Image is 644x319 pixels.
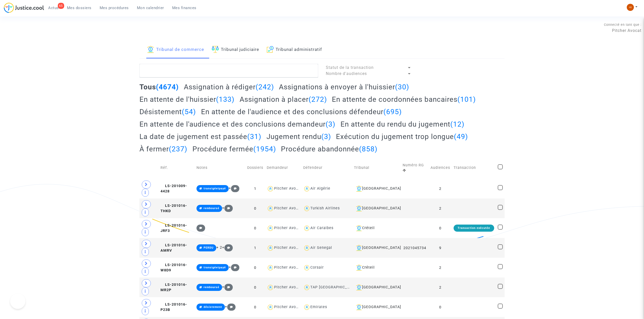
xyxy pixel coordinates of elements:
[229,265,240,269] span: +
[383,108,402,116] span: (695)
[184,83,274,91] h2: Assignation à rédiger
[160,184,187,194] span: LS-201009-4428
[266,132,331,141] h2: Jugement rendu
[160,263,187,273] span: LS-201016-W8D9
[204,305,222,309] span: désistement
[204,286,219,289] span: remboursé
[267,46,274,53] img: icon-archive.svg
[267,304,274,311] img: icon-user.svg
[100,6,129,10] span: Mes procédures
[354,265,399,271] div: Créteil
[303,225,311,232] img: icon-user.svg
[147,46,154,53] img: icon-banque.svg
[310,226,333,230] div: Air Caraibes
[326,65,374,70] span: Statut de la transaction
[267,284,274,291] img: icon-user.svg
[172,6,196,10] span: Mes finances
[359,145,378,153] span: (858)
[245,238,265,258] td: 1
[229,186,240,190] span: +
[457,95,476,104] span: (101)
[303,304,311,311] img: icon-user.svg
[247,132,261,141] span: (31)
[204,187,226,190] span: transigéetpayé
[356,205,362,211] img: icon-banque.svg
[454,225,494,232] div: Transaction exécutée
[401,157,429,179] td: Numéro RG
[222,285,233,289] span: +
[395,83,409,91] span: (30)
[222,245,233,250] span: +
[429,258,452,277] td: 2
[310,246,332,250] div: Air Senegal
[256,83,274,91] span: (242)
[354,284,399,290] div: [GEOGRAPHIC_DATA]
[139,95,235,104] h2: En attente de l'huissier
[303,185,311,192] img: icon-user.svg
[139,107,196,116] h2: Désistement
[326,71,367,76] span: Nombre d'audiences
[279,83,409,91] h2: Assignations à envoyer à l'huissier
[265,157,301,179] td: Demandeur
[354,225,399,231] div: Créteil
[354,186,399,192] div: [GEOGRAPHIC_DATA]
[356,304,362,310] img: icon-banque.svg
[245,218,265,238] td: 0
[204,207,219,210] span: remboursé
[281,145,378,153] h2: Procédure abandonnée
[245,258,265,277] td: 0
[301,157,352,179] td: Défendeur
[452,157,496,179] td: Transaction
[139,145,187,153] h2: À fermer
[156,83,179,91] span: (4674)
[354,245,399,251] div: [GEOGRAPHIC_DATA]
[245,277,265,297] td: 0
[168,4,201,12] a: Mes finances
[147,41,204,58] a: Tribunal de commerce
[267,264,274,271] img: icon-user.svg
[267,41,322,58] a: Tribunal administratif
[63,4,96,12] a: Mes dossiers
[216,95,235,104] span: (133)
[267,244,274,252] img: icon-user.svg
[44,4,63,12] a: 65Actus
[429,238,452,258] td: 9
[274,265,302,270] div: Pitcher Avocat
[429,198,452,218] td: 2
[204,246,213,249] span: PERDU
[604,23,641,27] span: Connecté en tant que :
[303,284,311,291] img: icon-user.svg
[274,305,302,309] div: Pitcher Avocat
[303,244,311,252] img: icon-user.svg
[133,4,168,12] a: Mon calendrier
[336,132,468,141] h2: Exécution du jugement trop longue
[352,157,401,179] td: Tribunal
[67,6,92,10] span: Mes dossiers
[192,145,276,153] h2: Procédure fermée
[222,206,233,210] span: +
[274,186,302,191] div: Pitcher Avocat
[356,265,362,271] img: icon-banque.svg
[354,304,399,310] div: [GEOGRAPHIC_DATA]
[303,264,311,271] img: icon-user.svg
[160,243,187,253] span: LS-201016-AMRV
[356,186,362,192] img: icon-banque.svg
[310,206,340,210] div: Turkish Airlines
[274,206,302,210] div: Pitcher Avocat
[429,218,452,238] td: 0
[332,95,476,104] h2: En attente de coordonnées bancaires
[169,145,187,153] span: (237)
[160,204,187,213] span: LS-201016-THKD
[216,245,222,250] span: + 2
[195,157,245,179] td: Notes
[58,3,64,9] div: 65
[212,46,219,53] img: icon-faciliter-sm.svg
[160,302,187,312] span: LS-201016-P23B
[429,297,452,317] td: 0
[310,186,330,191] div: Air Algérie
[160,283,187,292] span: LS-201016-MR2P
[159,157,195,179] td: Réf.
[48,6,59,10] span: Actus
[139,83,179,91] h2: Tous
[4,3,44,13] img: jc-logo.svg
